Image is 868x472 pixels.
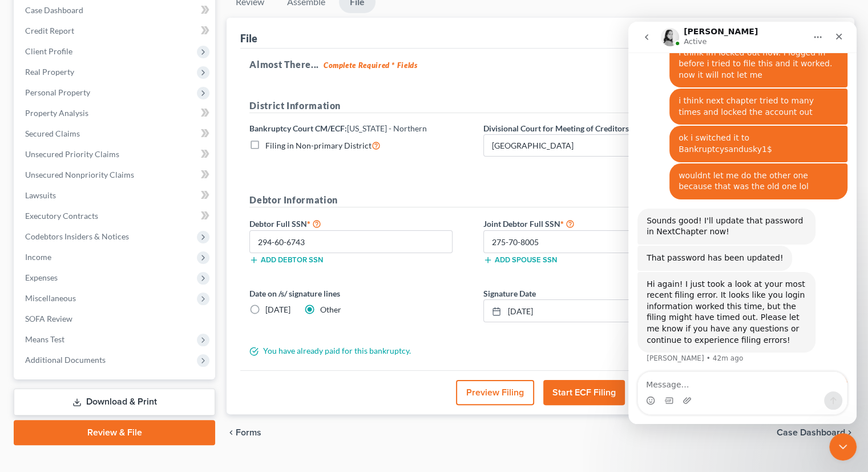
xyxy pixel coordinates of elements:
span: [DATE] [265,305,290,314]
label: Signature Date [483,287,536,299]
span: Means Test [25,334,64,344]
button: chevron_left Forms [227,428,277,437]
h5: Debtor Information [249,193,706,207]
strong: Complete Required * Fields [324,61,418,70]
span: Codebtors Insiders & Notices [25,231,129,241]
h5: Almost There... [249,58,831,71]
iframe: Intercom live chat [628,22,857,424]
a: Executory Contracts [16,206,215,226]
a: SOFA Review [16,309,215,329]
span: Lawsuits [25,190,56,200]
span: Executory Contracts [25,211,98,221]
a: Property Analysis [16,103,215,123]
label: Bankruptcy Court CM/ECF: [249,122,427,134]
button: Add spouse SSN [483,255,557,265]
iframe: Intercom live chat [829,433,857,461]
a: Case Dashboard chevron_right [777,428,854,437]
span: Property Analysis [25,108,88,118]
span: Credit Report [25,26,74,35]
span: SOFA Review [25,314,72,323]
div: You have already paid for this bankruptcy. [244,345,712,357]
a: [DATE] [484,300,705,322]
label: Date on /s/ signature lines [249,287,472,299]
input: XXX-XX-XXXX [483,230,687,253]
span: Filing in Non-primary District [265,141,372,150]
a: Credit Report [16,21,215,41]
a: Unsecured Nonpriority Claims [16,165,215,185]
a: Download & Print [14,389,215,415]
label: Joint Debtor Full SSN [478,217,712,230]
a: Lawsuits [16,185,215,206]
span: Case Dashboard [25,5,83,15]
input: XXX-XX-XXXX [249,230,453,253]
a: Secured Claims [16,123,215,144]
span: Additional Documents [25,355,106,365]
span: [US_STATE] - Northern [347,123,427,133]
span: Client Profile [25,46,72,56]
button: Add debtor SSN [249,255,323,265]
span: Real Property [25,67,74,77]
label: Divisional Court for Meeting of Creditors Hearing [483,122,663,134]
div: File [240,31,257,45]
span: Other [320,305,341,314]
i: chevron_right [845,428,854,437]
span: Secured Claims [25,129,80,138]
span: Income [25,252,51,262]
span: Unsecured Nonpriority Claims [25,170,134,179]
a: Unsecured Priority Claims [16,144,215,165]
span: Forms [236,428,261,437]
span: Expenses [25,273,58,282]
span: Unsecured Priority Claims [25,149,119,159]
button: Preview Filing [456,380,534,405]
a: Review & File [14,420,215,445]
button: Start ECF Filing [543,380,625,405]
span: Miscellaneous [25,293,76,303]
h5: District Information [249,99,706,113]
span: Personal Property [25,87,90,97]
label: Debtor Full SSN [244,217,478,230]
i: chevron_left [227,428,236,437]
span: Case Dashboard [777,428,845,437]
